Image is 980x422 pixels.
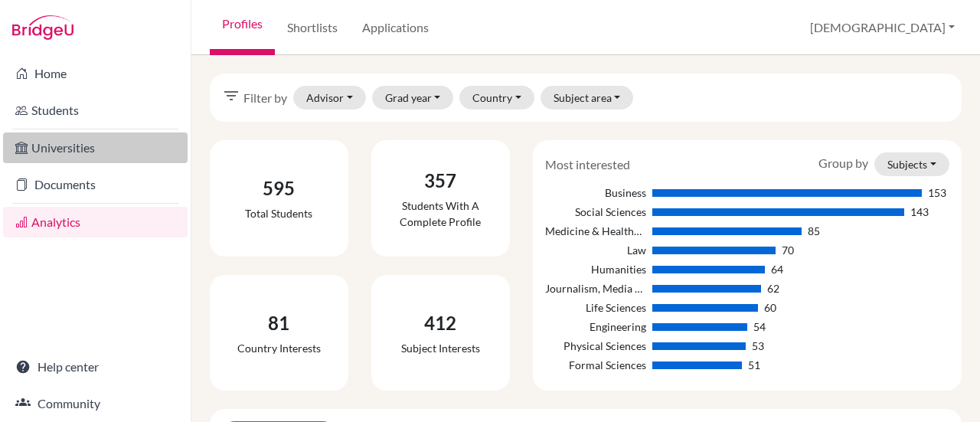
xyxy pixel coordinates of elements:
button: Country [459,86,534,110]
a: Community [3,388,188,419]
button: [DEMOGRAPHIC_DATA] [803,13,962,42]
div: Subject interests [401,340,480,356]
div: Business [545,185,646,201]
div: Law [545,242,646,258]
div: 85 [808,223,820,239]
button: Advisor [293,86,366,110]
div: 595 [245,175,312,202]
div: Country interests [237,340,321,356]
a: Universities [3,132,188,163]
i: filter_list [222,87,240,105]
div: 81 [237,309,321,337]
a: Home [3,58,188,89]
div: Journalism, Media Studies & Communication [545,280,646,296]
div: 412 [401,309,480,337]
div: 357 [384,167,498,195]
a: Documents [3,169,188,200]
button: Subjects [874,152,949,176]
div: 62 [767,280,779,296]
div: 51 [748,357,760,373]
span: Filter by [243,89,287,107]
img: Bridge-U [12,15,73,40]
a: Help center [3,352,188,382]
div: Social Sciences [545,204,646,220]
div: 54 [753,319,766,335]
button: Grad year [372,86,454,110]
div: 64 [771,261,783,277]
a: Analytics [3,207,188,237]
div: Life Sciences [545,299,646,316]
div: Engineering [545,319,646,335]
div: Physical Sciences [545,338,646,354]
div: Total students [245,205,312,221]
div: 60 [764,299,776,316]
div: 70 [782,242,794,258]
div: Formal Sciences [545,357,646,373]
div: Medicine & Healthcare [545,223,646,239]
div: Students with a complete profile [384,198,498,230]
button: Subject area [541,86,634,110]
div: Group by [807,152,961,176]
div: Humanities [545,261,646,277]
div: 143 [910,204,929,220]
div: 53 [752,338,764,354]
div: 153 [928,185,946,201]
div: Most interested [534,155,642,174]
a: Students [3,95,188,126]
